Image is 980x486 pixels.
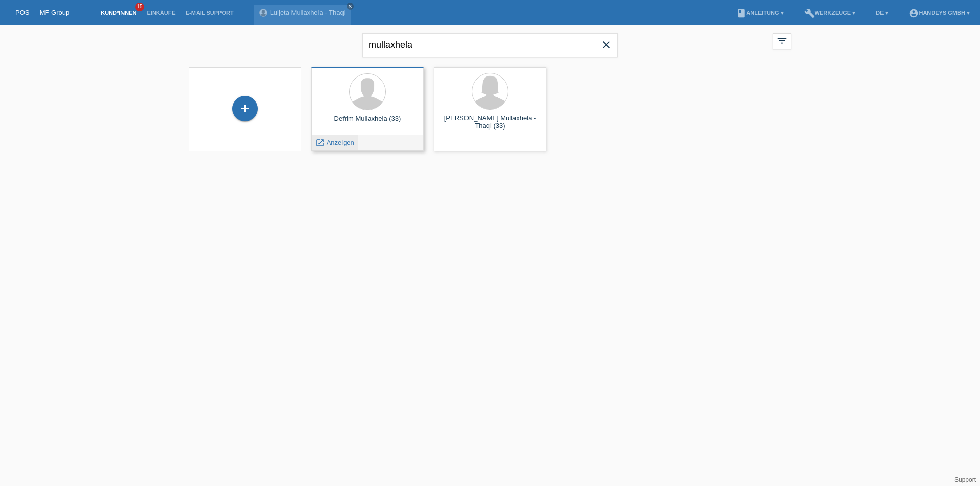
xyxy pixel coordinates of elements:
[327,139,354,146] span: Anzeigen
[15,9,69,16] a: POS — MF Group
[141,10,180,16] a: Einkäufe
[95,10,141,16] a: Kund*innen
[315,138,325,147] i: launch
[347,3,354,10] a: close
[954,476,976,483] a: Support
[315,139,354,146] a: launch Anzeigen
[348,4,353,9] i: close
[181,10,239,16] a: E-Mail Support
[233,100,257,117] div: Kund*in hinzufügen
[320,115,415,131] div: Defrim Mullaxhela (33)
[871,10,893,16] a: DE ▾
[135,3,144,11] span: 15
[804,8,815,18] i: build
[731,10,789,16] a: bookAnleitung ▾
[909,8,919,18] i: account_circle
[799,10,861,16] a: buildWerkzeuge ▾
[736,8,746,18] i: book
[362,33,618,57] input: Suche...
[776,35,788,46] i: filter_list
[270,9,346,16] a: Luljeta Mullaxhela - Thaqi
[600,39,612,51] i: close
[442,114,538,131] div: [PERSON_NAME] Mullaxhela - Thaqi (33)
[903,10,975,16] a: account_circleHandeys GmbH ▾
